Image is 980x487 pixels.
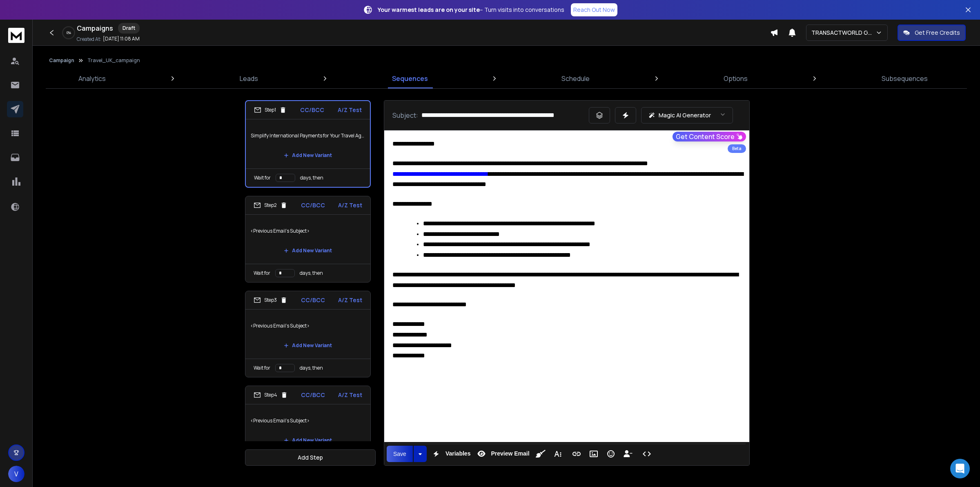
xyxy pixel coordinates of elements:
[277,147,339,164] button: Add New Variant
[392,74,428,83] p: Sequences
[724,74,748,83] p: Options
[428,446,472,462] button: Variables
[561,74,590,83] p: Schedule
[245,449,376,466] button: Add Step
[550,446,566,462] button: More Text
[586,446,601,462] button: Insert Image (Ctrl+P)
[67,30,71,35] p: 0 %
[444,450,472,457] span: Variables
[338,391,362,399] p: A/Z Test
[245,291,371,377] li: Step3CC/BCCA/Z Test<Previous Email's Subject>Add New VariantWait fordays, then
[73,69,111,88] a: Analytics
[87,57,140,64] p: Travel_UK_campaign
[277,432,339,449] button: Add New Variant
[251,124,365,147] p: Simplify International Payments for Your Travel Agency
[277,242,339,259] button: Add New Variant
[915,29,960,37] p: Get Free Credits
[301,296,325,304] p: CC/BCC
[639,446,655,462] button: Code View
[338,201,362,209] p: A/Z Test
[250,314,365,337] p: <Previous Email's Subject>
[882,74,928,83] p: Subsequences
[254,106,287,114] div: Step 1
[557,69,595,88] a: Schedule
[571,3,617,16] a: Reach Out Now
[338,296,362,304] p: A/Z Test
[277,337,339,354] button: Add New Variant
[250,220,365,242] p: <Previous Email's Subject>
[673,132,746,141] button: Get Content Score
[300,270,323,276] p: days, then
[392,110,418,120] p: Subject:
[533,446,548,462] button: Clean HTML
[250,409,365,432] p: <Previous Email's Subject>
[254,296,287,304] div: Step 3
[254,175,271,181] p: Wait for
[254,202,287,209] div: Step 2
[245,100,371,188] li: Step1CC/BCCA/Z TestSimplify International Payments for Your Travel AgencyAdd New VariantWait ford...
[245,386,371,472] li: Step4CC/BCCA/Z Test<Previous Email's Subject>Add New VariantWait fordays, then
[245,196,371,283] li: Step2CC/BCCA/Z Test<Previous Email's Subject>Add New VariantWait fordays, then
[300,175,323,181] p: days, then
[378,6,564,14] p: – Turn visits into conversations
[387,446,413,462] button: Save
[573,6,615,14] p: Reach Out Now
[378,6,480,13] strong: Your warmest leads are on your site
[301,201,325,209] p: CC/BCC
[103,36,140,42] p: [DATE] 11:08 AM
[569,446,584,462] button: Insert Link (Ctrl+K)
[8,28,24,43] img: logo
[301,391,325,399] p: CC/BCC
[8,466,24,482] button: V
[877,69,933,88] a: Subsequences
[728,144,746,153] div: Beta
[811,29,875,37] p: TRANSACTWORLD GROUP
[489,450,531,457] span: Preview Email
[240,74,258,83] p: Leads
[659,111,711,119] p: Magic AI Generator
[898,25,966,41] button: Get Free Credits
[78,74,106,83] p: Analytics
[474,446,531,462] button: Preview Email
[49,57,74,64] button: Campaign
[641,107,733,123] button: Magic AI Generator
[254,365,270,371] p: Wait for
[300,365,323,371] p: days, then
[77,36,101,43] p: Created At:
[950,459,970,478] div: Open Intercom Messenger
[77,23,113,33] h1: Campaigns
[603,446,619,462] button: Emoticons
[338,106,362,114] p: A/Z Test
[235,69,263,88] a: Leads
[300,106,324,114] p: CC/BCC
[387,69,433,88] a: Sequences
[620,446,636,462] button: Insert Unsubscribe Link
[254,391,288,399] div: Step 4
[254,270,270,276] p: Wait for
[118,23,140,34] div: Draft
[719,69,753,88] a: Options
